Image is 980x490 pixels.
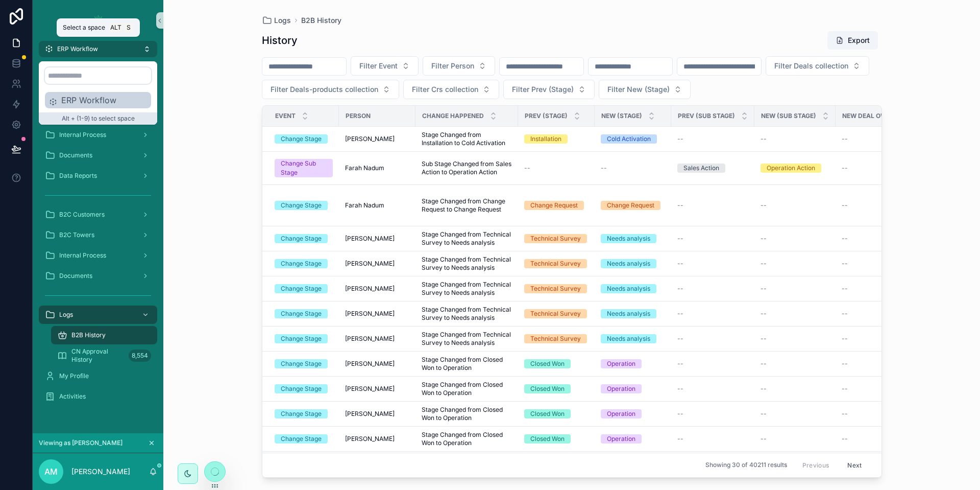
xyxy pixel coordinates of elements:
span: -- [761,201,767,209]
a: Closed Won [524,409,589,418]
a: -- [761,285,829,293]
a: Stage Changed from Change Request to Change Request [422,197,512,214]
a: -- [677,285,748,293]
a: [PERSON_NAME] [345,435,409,443]
a: -- [842,410,912,418]
span: Farah Nadum [345,201,384,209]
span: Farah Nadum [345,164,384,172]
span: -- [842,285,848,293]
a: Technical Survey [524,259,589,268]
div: Cold Activation [607,134,651,144]
span: -- [677,310,683,318]
span: Viewing as [PERSON_NAME] [39,439,122,447]
div: Change Stage [281,134,322,144]
span: -- [761,135,767,143]
span: -- [677,201,683,209]
div: Change Stage [281,309,322,318]
a: -- [761,435,829,443]
span: Data Reports [59,172,97,180]
a: Change Stage [275,434,333,444]
a: -- [677,385,748,393]
span: My Profile [59,372,89,380]
span: B2C Customers [59,211,105,219]
div: Change Stage [281,201,322,210]
a: -- [761,410,829,418]
a: -- [677,260,748,268]
button: Export [827,31,878,50]
div: 8,554 [129,349,151,362]
a: -- [842,201,912,209]
a: -- [842,335,912,343]
span: Documents [59,272,92,280]
a: Change Stage [275,134,333,144]
a: Change Stage [275,334,333,343]
span: Person [346,112,371,120]
div: Change Stage [281,234,322,243]
div: Operation Action [767,164,815,173]
span: Prev (Stage) [525,112,568,120]
a: Stage Changed from Closed Won to Operation [422,381,512,397]
a: Technical Survey [524,334,589,343]
span: Change Happened [422,112,484,120]
a: -- [677,310,748,318]
span: -- [761,310,767,318]
a: [PERSON_NAME] [345,235,409,243]
a: Closed Won [524,434,589,444]
div: Installation [530,134,561,144]
a: Cold Activation [601,134,665,144]
button: Select Button [599,80,691,99]
a: Closed Won [524,359,589,368]
a: B2B History [51,326,157,344]
span: Alt [110,24,121,32]
div: Technical Survey [530,309,581,318]
a: Change Stage [275,384,333,393]
a: Documents [39,267,157,285]
a: Activities [39,387,157,406]
a: Stage Changed from Installation to Cold Activation [422,131,512,147]
div: Closed Won [530,384,565,393]
a: Documents [39,146,157,165]
div: Operation [607,434,635,444]
a: -- [761,201,829,209]
a: -- [677,435,748,443]
span: Filter Crs collection [412,84,478,95]
a: [PERSON_NAME] [345,310,409,318]
a: -- [524,164,589,172]
a: [PERSON_NAME] [345,135,409,143]
div: scrollable content [33,57,163,419]
a: -- [842,310,912,318]
button: ERP Workflow [39,41,157,57]
a: Sub Stage Changed from Sales Action to Operation Action [422,160,512,176]
a: Stage Changed from Technical Survey to Needs analysis [422,255,512,272]
a: Logs [262,15,291,26]
span: -- [842,135,848,143]
div: Operation [607,384,635,393]
span: [PERSON_NAME] [345,135,395,143]
span: -- [677,335,683,343]
div: Change Request [607,201,654,210]
a: -- [842,285,912,293]
a: -- [842,260,912,268]
p: [PERSON_NAME] [71,466,130,477]
a: Internal Process [39,126,157,144]
a: -- [842,135,912,143]
button: Select Button [403,80,499,99]
span: -- [677,235,683,243]
a: Data Reports [39,167,157,185]
div: Change Stage [281,334,322,343]
a: Technical Survey [524,234,589,243]
a: Needs analysis [601,234,665,243]
a: Change Request [524,201,589,210]
div: Needs analysis [607,334,650,343]
span: Stage Changed from Technical Survey to Needs analysis [422,230,512,247]
span: -- [842,164,848,172]
a: -- [677,201,748,209]
a: -- [677,135,748,143]
a: [PERSON_NAME] [345,335,409,343]
div: Change Request [530,201,578,210]
a: B2B History [301,15,341,26]
a: Operation [601,434,665,444]
span: New (Stage) [601,112,642,120]
a: -- [761,335,829,343]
